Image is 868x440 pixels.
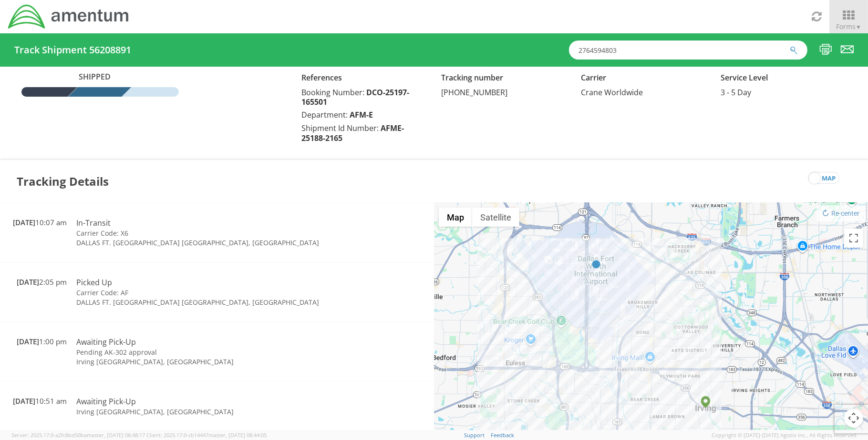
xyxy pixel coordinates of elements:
[13,218,35,227] span: [DATE]
[76,396,136,407] span: Awaiting Pick-Up
[721,87,752,98] span: 3 - 5 Day
[816,205,866,221] button: Re-center
[581,87,643,98] span: Crane Worldwide
[17,277,67,287] span: 2:05 pm
[72,348,326,357] td: Pending AK-302 approval
[17,337,39,346] span: [DATE]
[301,87,364,98] span: Booking Number:
[721,74,847,82] h5: Service Level
[146,431,267,439] span: Client: 2025.17.0-cb14447
[350,110,373,120] span: AFM-E
[17,277,39,287] span: [DATE]
[72,238,326,248] td: DALLAS FT. [GEOGRAPHIC_DATA] [GEOGRAPHIC_DATA], [GEOGRAPHIC_DATA]
[76,337,136,347] span: Awaiting Pick-Up
[439,208,472,227] button: Show street map
[72,229,326,238] td: Carrier Code: X6
[14,45,131,55] h4: Track Shipment 56208891
[712,431,857,439] span: Copyright © [DATE]-[DATE] Agistix Inc., All Rights Reserved
[13,396,67,406] span: 10:51 am
[581,74,706,82] h5: Carrier
[87,431,145,439] span: master, [DATE] 08:48:17
[491,431,514,439] a: Feedback
[301,110,348,120] span: Department:
[72,298,326,307] td: DALLAS FT. [GEOGRAPHIC_DATA] [GEOGRAPHIC_DATA], [GEOGRAPHIC_DATA]
[836,22,861,31] span: Forms
[441,74,567,82] h5: Tracking number
[11,431,145,439] span: Server: 2025.17.0-a2fc8bd50ba
[301,87,409,108] span: DCO-25197-165501
[76,218,111,228] span: In-Transit
[17,337,67,346] span: 1:00 pm
[301,74,427,82] h5: References
[76,277,112,288] span: Picked Up
[472,208,519,227] button: Show satellite imagery
[464,431,485,439] a: Support
[208,431,267,439] span: master, [DATE] 08:44:05
[441,87,507,98] span: [PHONE_NUMBER]
[72,288,326,298] td: Carrier Code: AF
[7,3,130,30] img: dyn-intl-logo-049831509241104b2a82.png
[301,123,379,133] span: Shipment Id Number:
[822,172,836,184] span: map
[17,160,109,203] h3: Tracking Details
[301,123,404,143] span: AFME-25188-2165
[72,407,326,417] td: Irving [GEOGRAPHIC_DATA], [GEOGRAPHIC_DATA]
[13,218,67,227] span: 10:07 am
[844,229,863,248] button: Toggle fullscreen view
[72,357,326,367] td: Irving [GEOGRAPHIC_DATA], [GEOGRAPHIC_DATA]
[74,71,126,82] span: Shipped
[856,23,861,31] span: ▼
[13,396,35,406] span: [DATE]
[569,40,807,60] input: Shipment, Tracking or Reference Number (at least 4 chars)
